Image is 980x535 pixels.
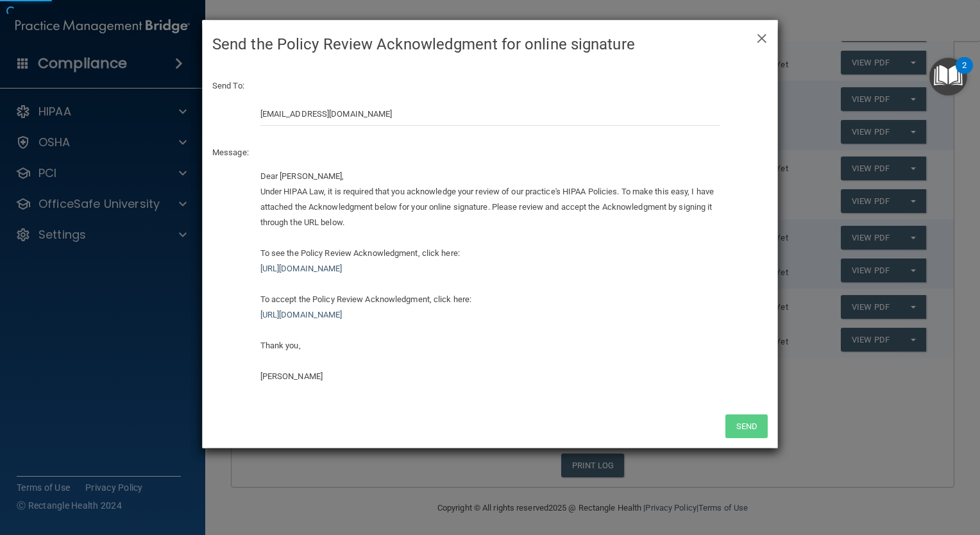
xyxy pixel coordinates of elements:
button: Send [725,414,768,438]
a: [URL][DOMAIN_NAME] [260,264,342,273]
div: 2 [962,65,967,82]
a: [URL][DOMAIN_NAME] [260,310,342,319]
p: Send To: [212,78,768,94]
input: Email Address [260,102,720,126]
iframe: Drift Widget Chat Controller [759,445,965,495]
h4: Send the Policy Review Acknowledgment for online signature [212,30,768,58]
p: Message: [212,145,768,160]
div: Dear [PERSON_NAME], Under HIPAA Law, it is required that you acknowledge your review of our pract... [260,169,720,384]
button: Open Resource Center, 2 new notifications [929,58,967,96]
span: × [756,24,768,49]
